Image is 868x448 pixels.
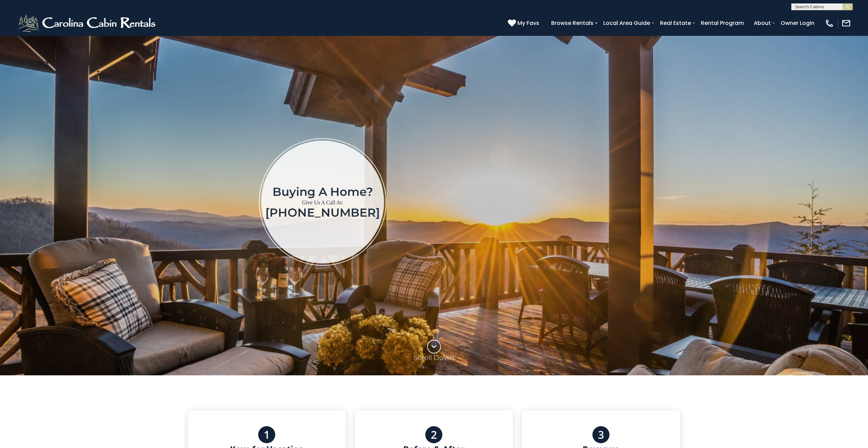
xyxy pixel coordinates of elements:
a: Real Estate [657,17,694,29]
h3: 3 [598,429,604,441]
span: My Favs [517,19,539,27]
a: Rental Program [697,17,747,29]
iframe: New Contact Form [496,72,719,332]
img: mail-regular-white.png [841,18,851,28]
a: Owner Login [777,17,818,29]
p: Give Us A Call At: [265,198,380,207]
a: My Favs [508,19,541,28]
h3: 2 [431,429,437,441]
h1: Buying a home? [265,186,380,198]
p: Scroll Down [413,353,455,362]
a: [PHONE_NUMBER] [265,205,380,220]
img: White-1-2.png [17,13,159,33]
a: About [750,17,774,29]
a: Local Area Guide [600,17,653,29]
a: Browse Rentals [548,17,597,29]
img: phone-regular-white.png [825,18,834,28]
h3: 1 [264,429,270,441]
